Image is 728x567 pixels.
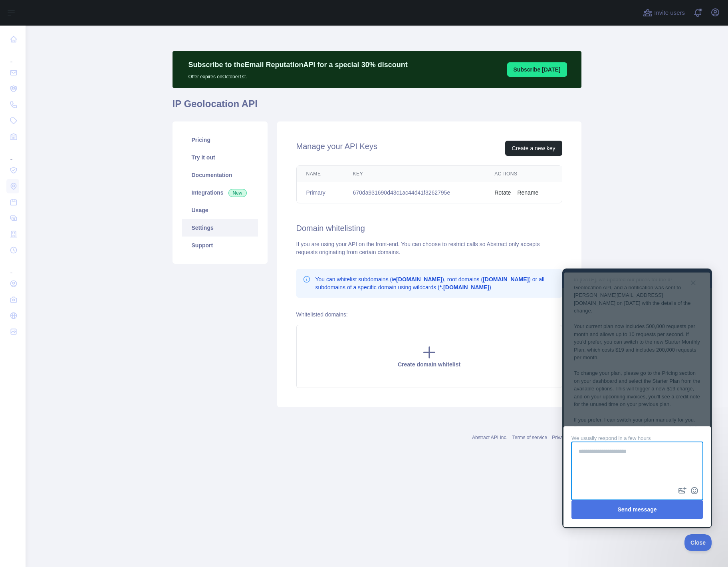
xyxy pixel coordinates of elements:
a: Terms of service [512,435,547,440]
td: Primary [297,182,343,203]
th: Key [343,166,485,182]
a: Integrations New [182,184,258,201]
button: Invite users [641,6,686,19]
div: ... [6,259,19,275]
button: Rotate [494,189,511,197]
span: New [228,189,247,197]
a: Abstract API Inc. [472,435,508,440]
a: Settings [182,219,258,237]
a: Documentation [182,166,258,184]
div: If you are using your API on the front-end. You can choose to restrict calls so Abstract only acc... [296,240,562,256]
span: Invite users [654,8,685,18]
p: You can whitelist subdomains (ie ), root domains ( ) or all subdomains of a specific domain using... [315,275,556,291]
a: Support [182,237,258,254]
h2: Manage your API Keys [296,141,377,156]
button: Subscribe [DATE] [507,62,567,77]
iframe: Help Scout Beacon - Live Chat, Contact Form, and Knowledge Base [562,269,712,528]
a: Privacy policy [552,435,581,440]
iframe: Help Scout Beacon - Close [684,534,712,551]
div: ... [6,145,19,161]
a: Pricing [182,131,258,149]
div: ... [6,48,19,64]
a: Usage [182,201,258,219]
th: Name [297,166,343,182]
button: Rename [517,189,538,197]
a: Try it out [182,149,258,166]
th: Actions [485,166,561,182]
h1: IP Geolocation API [173,97,581,117]
span: Create domain whitelist [398,361,460,368]
b: [DOMAIN_NAME] [483,276,529,283]
b: [DOMAIN_NAME] [396,276,442,283]
button: Create a new key [505,141,562,156]
td: 670da931690d43c1ac44d41f3262795e [343,182,485,203]
p: Offer expires on October 1st. [188,70,408,80]
h2: Domain whitelisting [296,223,562,234]
b: *.[DOMAIN_NAME] [440,284,489,290]
p: Subscribe to the Email Reputation API for a special 30 % discount [188,59,408,70]
label: Whitelisted domains: [296,311,348,318]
